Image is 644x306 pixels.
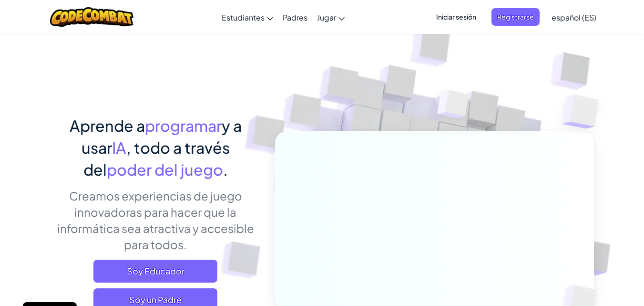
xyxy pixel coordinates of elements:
[145,116,222,135] span: programar
[491,8,540,26] button: Registrarse
[222,12,265,22] span: Estudiantes
[543,72,625,152] img: Overlap cubes
[317,12,336,22] span: Jugar
[547,4,601,30] a: español (ES)
[93,260,217,283] a: Soy Educador
[50,7,133,27] img: CodeCombat logo
[223,160,228,179] span: .
[70,116,145,135] span: Aprende a
[312,4,349,30] a: Jugar
[430,8,482,26] button: Iniciar sesión
[419,71,488,142] img: Overlap cubes
[51,188,261,253] p: Creamos experiencias de juego innovadoras para hacer que la informática sea atractiva y accesible...
[107,160,223,179] span: poder del juego
[217,4,278,30] a: Estudiantes
[83,138,230,179] span: , todo a través del
[552,12,596,22] span: español (ES)
[112,138,126,157] span: IA
[278,4,312,30] a: Padres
